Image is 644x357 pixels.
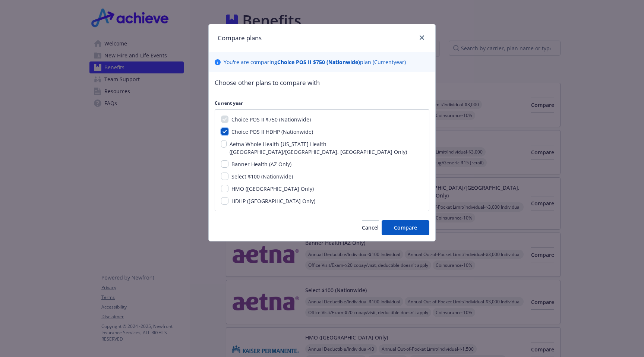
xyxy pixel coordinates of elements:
[277,59,360,66] b: Choice POS II $750 (Nationwide)
[230,140,407,155] span: Aetna Whole Health [US_STATE] Health ([GEOGRAPHIC_DATA]/[GEOGRAPHIC_DATA], [GEOGRAPHIC_DATA] Only)
[231,128,313,135] span: Choice POS II HDHP (Nationwide)
[215,78,429,88] p: Choose other plans to compare with
[231,198,315,205] span: HDHP ([GEOGRAPHIC_DATA] Only)
[231,161,291,168] span: Banner Health (AZ Only)
[231,185,314,192] span: HMO ([GEOGRAPHIC_DATA] Only)
[362,224,379,231] span: Cancel
[362,220,379,235] button: Cancel
[417,33,426,42] a: close
[224,58,406,66] p: You ' re are comparing plan ( Current year)
[394,224,417,231] span: Compare
[382,220,429,235] button: Compare
[215,100,429,106] p: Current year
[231,173,293,180] span: Select $100 (Nationwide)
[218,33,262,43] h1: Compare plans
[231,116,311,123] span: Choice POS II $750 (Nationwide)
